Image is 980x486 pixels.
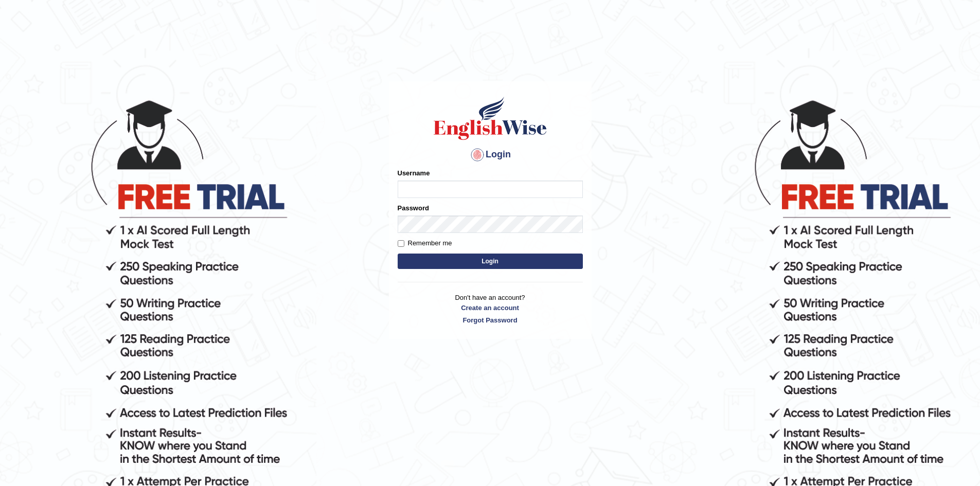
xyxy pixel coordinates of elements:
a: Create an account [398,303,583,313]
a: Forgot Password [398,315,583,325]
h4: Login [398,147,583,163]
p: Don't have an account? [398,293,583,325]
label: Remember me [398,238,452,248]
label: Username [398,168,430,178]
img: Logo of English Wise sign in for intelligent practice with AI [432,95,549,141]
label: Password [398,203,429,213]
button: Login [398,254,583,269]
input: Remember me [398,240,404,247]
